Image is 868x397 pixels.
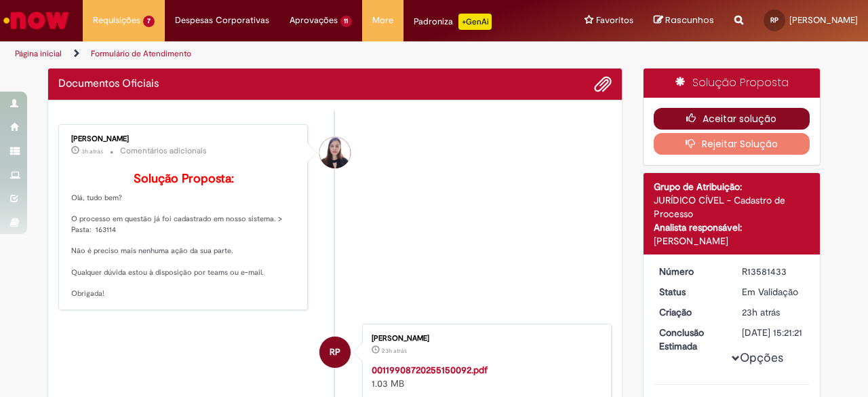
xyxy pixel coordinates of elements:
[654,108,810,130] button: Aceitar solução
[91,48,191,59] a: Formulário de Atendimento
[93,14,140,27] span: Requisições
[742,306,780,318] time: 30/09/2025 13:21:17
[649,265,732,278] dt: Número
[789,14,858,26] span: [PERSON_NAME]
[372,364,488,376] a: 00119908720255150092.pdf
[372,363,597,390] div: 1.03 MB
[596,14,633,27] span: Favoritos
[649,326,732,353] dt: Conclusão Estimada
[319,137,351,168] div: Juliana Cadete Silva Rodrigues
[654,180,810,193] div: Grupo de Atribuição:
[770,16,778,24] span: RP
[594,75,612,93] button: Adicionar anexos
[414,14,492,30] div: Padroniza
[290,14,338,27] span: Aprovações
[134,171,234,187] b: Solução Proposta:
[649,285,732,299] dt: Status
[742,265,805,278] div: R13581433
[175,14,269,27] span: Despesas Corporativas
[742,305,805,319] div: 30/09/2025 13:21:17
[319,337,351,368] div: Romulo Julio Ferreira Pereira
[81,147,103,155] span: 3h atrás
[330,336,340,368] span: RP
[742,306,780,318] span: 23h atrás
[71,135,297,143] div: [PERSON_NAME]
[81,147,103,155] time: 01/10/2025 09:20:12
[742,285,805,299] div: Em Validação
[1,7,71,34] img: ServiceNow
[654,14,714,27] a: Rascunhos
[71,172,297,299] p: Olá, tudo bem? O processo em questão já foi cadastrado em nosso sistema. > Pasta: 163114 Não é pr...
[372,14,393,27] span: More
[10,41,568,67] ul: Trilhas de página
[120,145,207,157] small: Comentários adicionais
[382,347,407,355] span: 23h atrás
[143,16,155,27] span: 7
[58,78,159,90] h2: Documentos Oficiais Histórico de tíquete
[382,347,407,355] time: 30/09/2025 13:21:15
[649,305,732,319] dt: Criação
[742,326,805,339] div: [DATE] 15:21:21
[654,193,810,221] div: JURÍDICO CÍVEL - Cadastro de Processo
[15,48,62,59] a: Página inicial
[654,133,810,155] button: Rejeitar Solução
[458,14,492,30] p: +GenAi
[372,335,597,343] div: [PERSON_NAME]
[665,14,714,26] span: Rascunhos
[644,69,821,98] div: Solução Proposta
[654,234,810,248] div: [PERSON_NAME]
[654,221,810,234] div: Analista responsável:
[340,16,353,27] span: 11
